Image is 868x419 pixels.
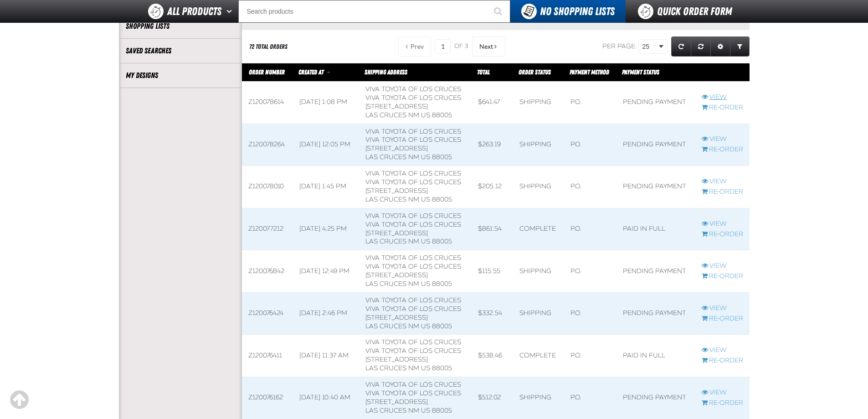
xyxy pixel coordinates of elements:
span: NM [408,407,419,414]
a: Re-Order Z120076411 order [702,357,743,365]
span: NM [408,196,419,203]
a: View Z120076424 order [702,304,743,313]
span: LAS CRUCES [365,322,406,330]
span: No Shopping Lists [540,5,615,18]
td: Z120078010 [242,166,293,208]
span: Viva Toyota of Los Cruces [365,389,461,397]
input: Current page number [435,39,451,54]
span: [STREET_ADDRESS] [365,145,428,152]
a: Reset grid action [691,36,711,57]
span: US [421,196,430,203]
bdo: 88005 [432,238,452,245]
span: [STREET_ADDRESS] [365,314,428,321]
td: $641.47 [472,82,513,124]
td: Z120078614 [242,82,293,124]
span: LAS CRUCES [365,238,406,245]
a: Order Status [519,68,551,76]
td: $861.54 [472,208,513,250]
span: US [421,280,430,288]
bdo: 88005 [432,196,452,203]
td: [DATE] 1:08 PM [293,82,359,124]
bdo: 88005 [432,322,452,330]
td: Z120076424 [242,292,293,335]
a: Re-Order Z120078010 order [702,188,743,197]
td: [DATE] 10:40 AM [293,377,359,419]
span: [STREET_ADDRESS] [365,398,428,406]
a: View Z120078264 order [702,135,743,144]
span: Viva Toyota of Los Cruces [365,347,461,355]
td: Shipping [513,166,564,208]
a: View Z120076162 order [702,388,743,397]
a: Expand or Collapse Grid Filters [730,36,750,57]
b: Viva Toyota of Los Cruces [365,296,461,304]
h2: All Past Orders [242,13,303,23]
span: LAS CRUCES [365,364,406,372]
td: $512.02 [472,377,513,419]
span: Viva Toyota of Los Cruces [365,94,461,102]
a: Re-Order Z120076842 order [702,272,743,281]
td: P.O. [564,335,616,377]
a: Saved Searches [126,46,235,56]
bdo: 88005 [432,111,452,119]
span: [STREET_ADDRESS] [365,356,428,363]
span: US [421,111,430,119]
span: [STREET_ADDRESS] [365,229,428,237]
td: P.O. [564,124,616,166]
td: P.O. [564,250,616,293]
td: Pending payment [616,377,695,419]
a: Refresh grid action [671,36,691,57]
span: Payment Status [622,68,659,76]
a: Shopping Lists [126,21,235,31]
a: Order Number [249,68,285,76]
td: [DATE] 2:46 PM [293,292,359,335]
span: LAS CRUCES [365,407,406,414]
td: Z120078264 [242,124,293,166]
span: LAS CRUCES [365,280,406,288]
b: Viva Toyota of Los Cruces [365,170,461,177]
span: NM [408,364,419,372]
td: Z120076162 [242,377,293,419]
td: Complete [513,208,564,250]
span: LAS CRUCES [365,111,406,119]
td: Paid in full [616,335,695,377]
bdo: 88005 [432,364,452,372]
td: Pending payment [616,82,695,124]
td: Shipping [513,82,564,124]
bdo: 88005 [432,407,452,414]
a: View Z120077212 order [702,220,743,228]
div: Scroll to the top [9,390,29,410]
b: Viva Toyota of Los Cruces [365,212,461,220]
span: Viva Toyota of Los Cruces [365,178,461,186]
span: 25 [642,42,657,52]
td: [DATE] 12:05 PM [293,124,359,166]
td: $332.54 [472,292,513,335]
span: Payment Method [570,68,609,76]
span: US [421,238,430,245]
span: US [421,364,430,372]
span: US [421,407,430,414]
a: Expand or Collapse Grid Settings [710,36,730,57]
span: NM [408,238,419,245]
td: Pending payment [616,124,695,166]
b: Viva Toyota of Los Cruces [365,128,461,135]
bdo: 88005 [432,280,452,288]
td: $538.46 [472,335,513,377]
td: $115.55 [472,250,513,293]
a: View Z120078010 order [702,177,743,186]
span: Viva Toyota of Los Cruces [365,136,461,144]
span: of 3 [454,42,468,51]
a: View Z120076411 order [702,346,743,355]
td: $205.12 [472,166,513,208]
span: NM [408,280,419,288]
span: Next Page [479,43,493,50]
button: Next Page [472,36,505,57]
th: Row actions [695,63,750,82]
div: 72 Total Orders [249,42,288,51]
a: View Z120078614 order [702,93,743,102]
b: Viva Toyota of Los Cruces [365,338,461,346]
span: All Products [167,3,221,20]
span: Total [477,68,490,76]
a: Re-Order Z120077212 order [702,230,743,239]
